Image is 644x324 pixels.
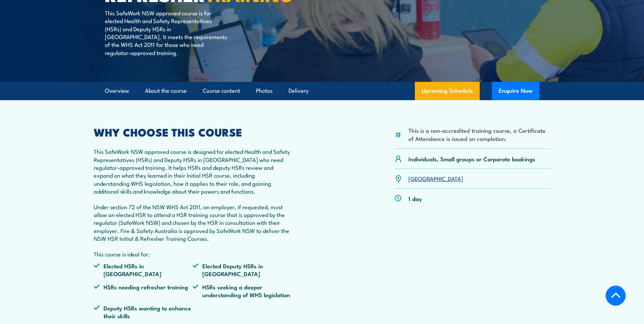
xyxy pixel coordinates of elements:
p: 1 day [408,195,422,202]
p: This course is ideal for: [94,250,292,258]
a: Upcoming Schedule [415,82,480,100]
li: Deputy HSRs wanting to enhance their skills [94,304,193,320]
li: Elected Deputy HSRs in [GEOGRAPHIC_DATA] [192,262,292,278]
li: HSRs needing refresher training [94,283,193,299]
a: Course content [203,82,240,100]
p: Individuals, Small groups or Corporate bookings [408,155,535,163]
li: Elected HSRs in [GEOGRAPHIC_DATA] [94,262,193,278]
li: This is a non-accredited training course, a Certificate of Attendance is issued on completion. [408,126,551,142]
button: Enquire Now [492,82,539,100]
p: This SafeWork NSW approved course is for elected Health and Safety Representatives (HSRs) and Dep... [105,9,229,56]
a: [GEOGRAPHIC_DATA] [408,174,463,182]
h2: WHY CHOOSE THIS COURSE [94,127,292,137]
a: Photos [256,82,273,100]
li: HSRs seeking a deeper understanding of WHS legislation [192,283,292,299]
p: This SafeWork NSW approved course is designed for elected Health and Safety Representatives (HSRs... [94,147,292,195]
p: Under section 72 of the NSW WHS Act 2011, an employer, if requested, must allow an elected HSR to... [94,203,292,242]
a: Overview [105,82,129,100]
a: About the course [145,82,187,100]
a: Delivery [289,82,309,100]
